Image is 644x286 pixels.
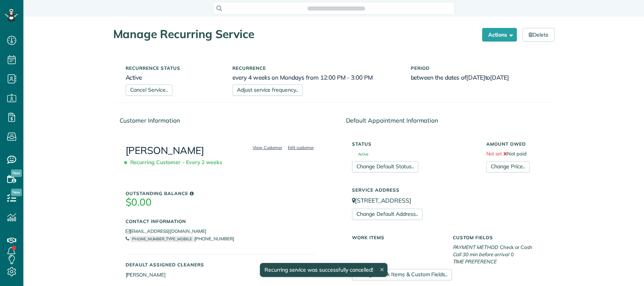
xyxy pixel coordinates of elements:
small: PHONE_NUMBER_TYPE_MOBILE [130,236,194,242]
h6: Active [126,74,221,81]
h6: every 4 weeks on Mondays from 12:00 PM - 3:00 PM [232,74,400,81]
span: Not set [486,151,503,157]
div: Recurring service was successfully cancelled! [260,263,387,277]
span: Check or Cash [500,244,532,250]
em: Call 30 min before arrival [453,251,509,257]
h5: Amount Owed [486,141,542,146]
h5: Default Assigned Cleaners [126,262,316,267]
div: Default Appointment Information [340,110,554,131]
li: [PERSON_NAME] [126,271,316,278]
span: 0 [511,251,514,257]
a: Adjust service frequency.. [232,85,303,96]
a: Change Default Status.. [352,161,418,172]
a: PHONE_NUMBER_TYPE_MOBILE[PHONE_NUMBER] [126,236,234,241]
h5: Service Address [352,188,542,192]
span: New [11,169,22,177]
h5: Outstanding Balance [126,191,316,196]
a: Change Work Items & Custom Fields.. [352,269,452,280]
span: Recurring Customer - Every 2 weeks [126,156,226,169]
em: TIME PREFERENCE [453,258,496,264]
span: Search ZenMaid… [315,5,358,12]
div: Customer Information [114,110,328,131]
em: PAYMENT METHOD [453,244,498,250]
a: Edit customer [286,144,316,151]
h5: Status [352,141,475,146]
h6: between the dates of to [411,74,542,81]
a: [PERSON_NAME] [126,144,204,157]
h5: Custom Fields [453,235,542,240]
a: Change Price.. [486,161,530,172]
span: New [11,189,22,196]
h5: Contact Information [126,219,316,224]
p: [STREET_ADDRESS] [352,196,542,205]
span: Active [352,152,369,156]
a: Cancel Service.. [126,85,172,96]
span: [DATE] [466,74,485,81]
a: Delete [523,28,555,42]
h5: Recurrence status [126,66,221,71]
div: Not paid [481,138,548,172]
h5: Period [411,66,542,71]
h3: $0.00 [126,197,316,208]
button: Actions [482,28,517,42]
li: [EMAIL_ADDRESS][DOMAIN_NAME] [126,228,316,235]
h5: Work Items [352,235,441,240]
span: [DATE] [490,74,509,81]
a: Change Default Address.. [352,209,423,220]
h1: Manage Recurring Service [113,28,476,40]
a: View Customer [251,144,285,151]
h5: Recurrence [232,66,400,71]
